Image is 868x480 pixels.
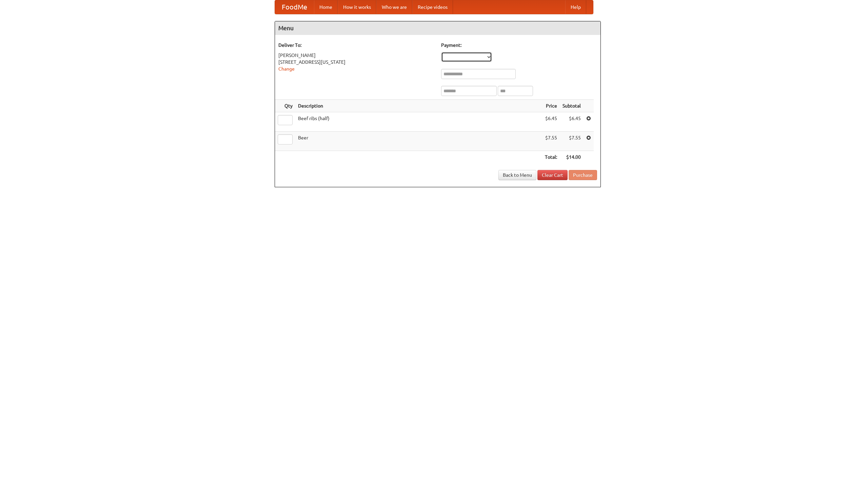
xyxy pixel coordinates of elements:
[537,170,568,180] a: Clear Cart
[295,112,542,132] td: Beef ribs (half)
[338,0,376,14] a: How it works
[278,52,434,59] div: [PERSON_NAME]
[569,170,597,180] button: Purchase
[278,66,295,72] a: Change
[295,100,542,112] th: Description
[275,0,314,14] a: FoodMe
[560,132,584,151] td: $7.55
[278,42,434,49] h5: Deliver To:
[542,100,560,112] th: Price
[542,112,560,132] td: $6.45
[565,0,586,14] a: Help
[542,132,560,151] td: $7.55
[295,132,542,151] td: Beer
[441,42,597,49] h5: Payment:
[275,21,600,35] h4: Menu
[314,0,338,14] a: Home
[376,0,412,14] a: Who we are
[560,112,584,132] td: $6.45
[275,100,295,112] th: Qty
[560,151,584,164] th: $14.00
[278,59,434,65] div: [STREET_ADDRESS][US_STATE]
[498,170,536,180] a: Back to Menu
[412,0,453,14] a: Recipe videos
[542,151,560,164] th: Total:
[560,100,584,112] th: Subtotal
